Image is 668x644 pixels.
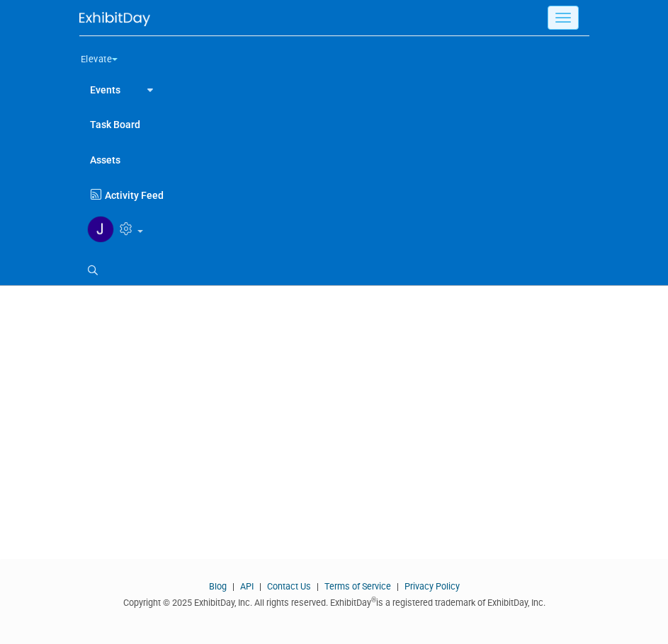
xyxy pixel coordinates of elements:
[79,71,131,107] a: Events
[267,581,311,592] a: Contact Us
[209,581,227,592] a: Blog
[548,6,579,30] button: Menu
[240,581,254,592] a: API
[324,581,391,592] a: Terms of Service
[79,593,589,609] div: Copyright © 2025 ExhibitDay, Inc. All rights reserved. ExhibitDay is a registered trademark of Ex...
[105,190,164,201] span: Activity Feed
[79,142,589,177] a: Assets
[371,596,376,604] sup: ®
[87,216,114,243] img: John Pennabaker
[79,42,136,71] button: Elevate
[256,581,265,592] span: |
[87,177,589,206] a: Activity Feed
[79,106,589,142] a: Task Board
[393,581,402,592] span: |
[229,581,238,592] span: |
[404,581,460,592] a: Privacy Policy
[313,581,322,592] span: |
[79,12,150,26] img: ExhibitDay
